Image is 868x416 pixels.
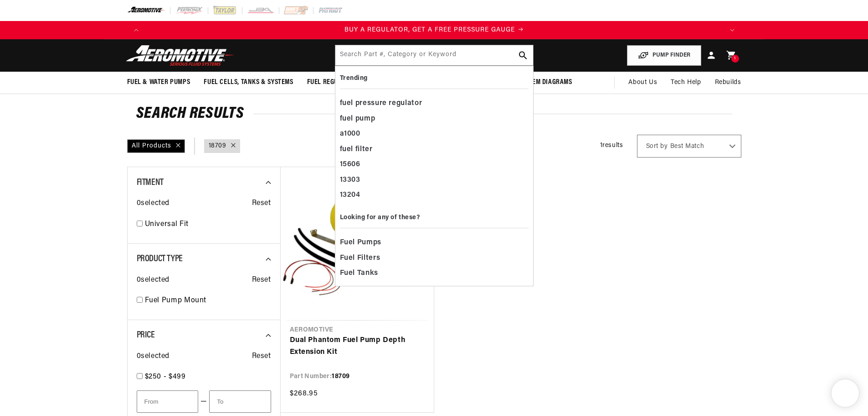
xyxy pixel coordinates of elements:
[137,274,169,286] span: 0 selected
[145,25,723,35] div: Announcement
[137,331,155,340] span: Price
[637,135,741,158] select: Sort by
[340,111,529,127] div: fuel pump
[708,72,748,94] summary: Rebuilds
[519,78,572,87] span: System Diagrams
[300,72,367,93] summary: Fuel Regulators
[145,295,271,307] a: Fuel Pump Mount
[136,107,732,121] h2: Search Results
[600,142,623,149] span: 1 results
[204,78,293,87] span: Fuel Cells, Tanks & Systems
[340,237,381,249] span: Fuel Pumps
[209,141,226,151] a: 18709
[340,75,368,82] b: Trending
[145,373,186,380] span: $250 - $499
[120,72,197,93] summary: Fuel & Water Pumps
[621,72,664,94] a: About Us
[715,78,741,88] span: Rebuilds
[671,78,701,88] span: Tech Help
[340,214,420,221] b: Looking for any of these?
[104,21,764,39] slideshow-component: Translation missing: en.sections.announcements.announcement_bar
[137,198,169,210] span: 0 selected
[137,390,198,413] input: From
[513,45,533,65] button: search button
[344,26,515,33] span: BUY A REGULATOR, GET A FREE PRESSURE GAUGE
[137,351,169,363] span: 0 selected
[723,21,741,39] button: Translation missing: en.sections.announcements.next_announcement
[646,142,668,151] span: Sort by
[252,351,271,363] span: Reset
[340,126,529,142] div: a1000
[340,173,529,188] div: 13303
[664,72,708,94] summary: Tech Help
[335,45,533,65] input: Search by Part Number, Category or Keyword
[127,139,185,153] div: All Products
[340,267,378,280] span: Fuel Tanks
[290,335,425,358] a: Dual Phantom Fuel Pump Depth Extension Kit
[252,198,271,210] span: Reset
[340,96,529,111] div: fuel pressure regulator
[145,25,723,35] div: 1 of 4
[127,21,145,39] button: Translation missing: en.sections.announcements.previous_announcement
[340,157,529,173] div: 15606
[145,219,271,231] a: Universal Fit
[734,55,736,63] span: 1
[137,254,183,263] span: Product Type
[197,72,300,93] summary: Fuel Cells, Tanks & Systems
[340,188,529,203] div: 13204
[127,78,190,87] span: Fuel & Water Pumps
[628,79,657,86] span: About Us
[340,252,380,265] span: Fuel Filters
[307,78,360,87] span: Fuel Regulators
[123,45,237,66] img: Aeromotive
[512,72,579,93] summary: System Diagrams
[209,390,271,413] input: To
[627,45,701,66] button: PUMP FINDER
[137,178,164,187] span: Fitment
[200,396,207,408] span: —
[252,274,271,286] span: Reset
[340,142,529,158] div: fuel filter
